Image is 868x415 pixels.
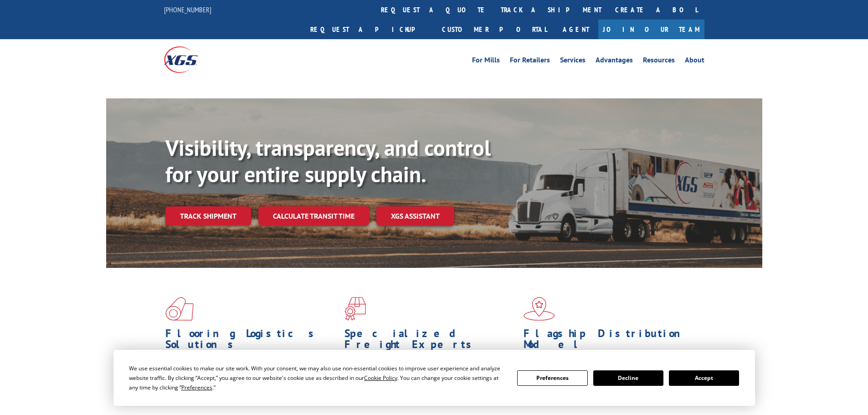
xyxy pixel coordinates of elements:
[554,20,598,39] a: Agent
[685,56,704,67] a: About
[524,297,555,321] img: xgs-icon-flagship-distribution-model-red
[598,20,704,39] a: Join Our Team
[364,374,397,382] span: Cookie Policy
[643,56,675,67] a: Resources
[376,206,454,226] a: XGS ASSISTANT
[435,20,554,39] a: Customer Portal
[344,328,517,354] h1: Specialized Freight Experts
[517,370,587,386] button: Preferences
[303,20,435,39] a: Request a pickup
[258,206,369,226] a: Calculate transit time
[560,56,586,67] a: Services
[165,133,491,188] b: Visibility, transparency, and control for your entire supply chain.
[669,370,739,386] button: Accept
[472,56,500,67] a: For Mills
[181,384,212,391] span: Preferences
[165,328,338,354] h1: Flooring Logistics Solutions
[165,297,194,321] img: xgs-icon-total-supply-chain-intelligence-red
[165,206,251,225] a: Track shipment
[113,350,755,406] div: Cookie Consent Prompt
[593,370,663,386] button: Decline
[344,297,366,321] img: xgs-icon-focused-on-flooring-red
[524,328,696,354] h1: Flagship Distribution Model
[164,5,211,14] a: [PHONE_NUMBER]
[510,56,550,67] a: For Retailers
[129,364,506,392] div: We use essential cookies to make our site work. With your consent, we may also use non-essential ...
[596,56,633,67] a: Advantages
